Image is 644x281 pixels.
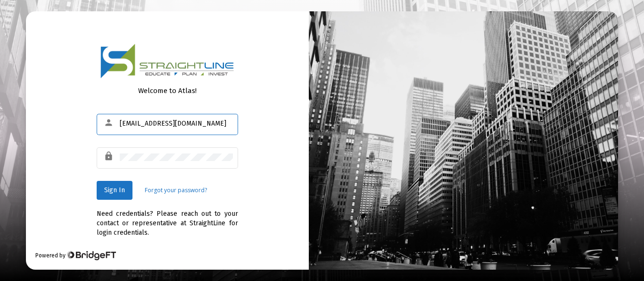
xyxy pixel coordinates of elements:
a: Forgot your password? [145,186,207,195]
div: Powered by [35,251,116,260]
button: Sign In [97,181,132,200]
div: Welcome to Atlas! [97,86,238,95]
img: Logo [100,43,234,79]
mat-icon: person [104,117,115,128]
div: Need credentials? Please reach out to your contact or representative at StraightLine for login cr... [97,200,238,238]
mat-icon: lock [104,151,115,162]
input: Email or Username [120,120,233,128]
img: Bridge Financial Technology Logo [66,251,116,260]
span: Sign In [104,186,125,194]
